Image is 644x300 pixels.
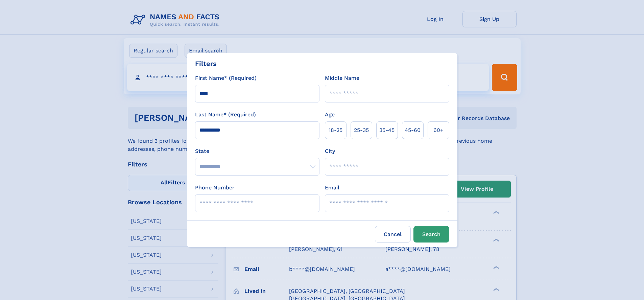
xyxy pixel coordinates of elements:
[325,147,335,155] label: City
[379,126,395,134] span: 35‑45
[325,111,335,119] label: Age
[195,184,235,192] label: Phone Number
[195,111,256,119] label: Last Name* (Required)
[195,59,217,69] div: Filters
[405,126,421,134] span: 45‑60
[375,226,411,243] label: Cancel
[325,74,359,82] label: Middle Name
[329,126,342,134] span: 18‑25
[413,226,449,243] button: Search
[195,147,319,155] label: State
[195,74,257,82] label: First Name* (Required)
[325,184,339,192] label: Email
[433,126,444,134] span: 60+
[354,126,369,134] span: 25‑35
